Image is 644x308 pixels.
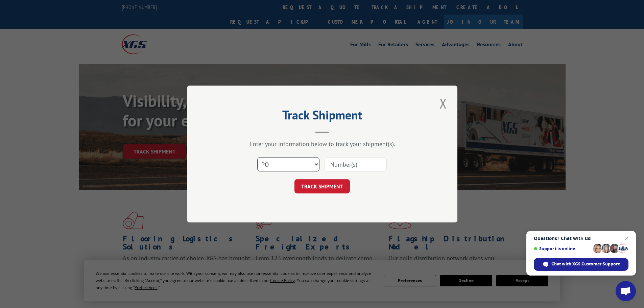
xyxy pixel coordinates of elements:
[294,179,350,193] button: TRACK SHIPMENT
[221,110,424,123] h2: Track Shipment
[534,236,628,241] span: Questions? Chat with us!
[437,94,449,113] button: Close modal
[534,258,628,271] span: Chat with XGS Customer Support
[221,140,424,148] div: Enter your information below to track your shipment(s).
[551,261,620,267] span: Chat with XGS Customer Support
[616,281,636,301] a: Open chat
[325,157,387,171] input: Number(s)
[534,246,591,251] span: Support is online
